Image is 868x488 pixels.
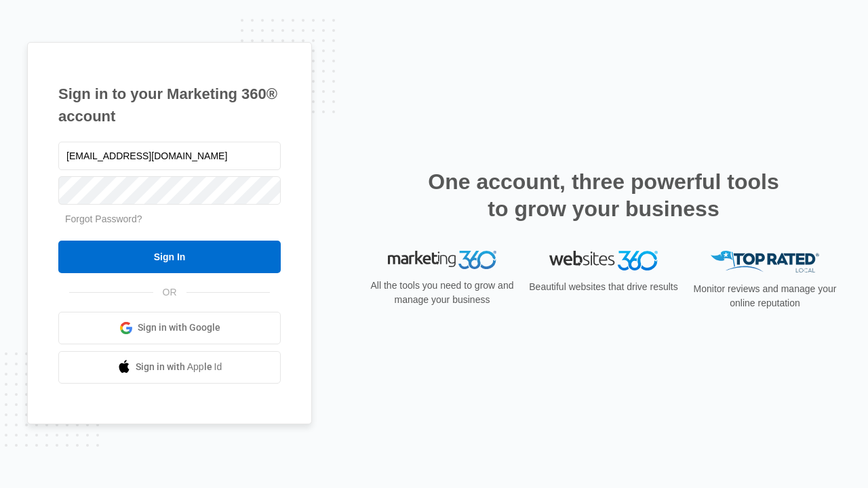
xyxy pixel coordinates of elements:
[58,351,281,384] a: Sign in with Apple Id
[689,282,841,310] p: Monitor reviews and manage your online reputation
[136,360,222,374] span: Sign in with Apple Id
[366,279,518,307] p: All the tools you need to grow and manage your business
[711,251,819,273] img: Top Rated Local
[58,241,281,273] input: Sign In
[388,251,496,270] img: Marketing 360
[138,321,220,335] span: Sign in with Google
[528,280,679,294] p: Beautiful websites that drive results
[65,213,142,224] a: Forgot Password?
[424,168,783,222] h2: One account, three powerful tools to grow your business
[58,142,281,170] input: Email
[549,251,658,270] img: Websites 360
[58,312,281,344] a: Sign in with Google
[58,83,281,127] h1: Sign in to your Marketing 360® account
[153,285,186,300] span: OR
